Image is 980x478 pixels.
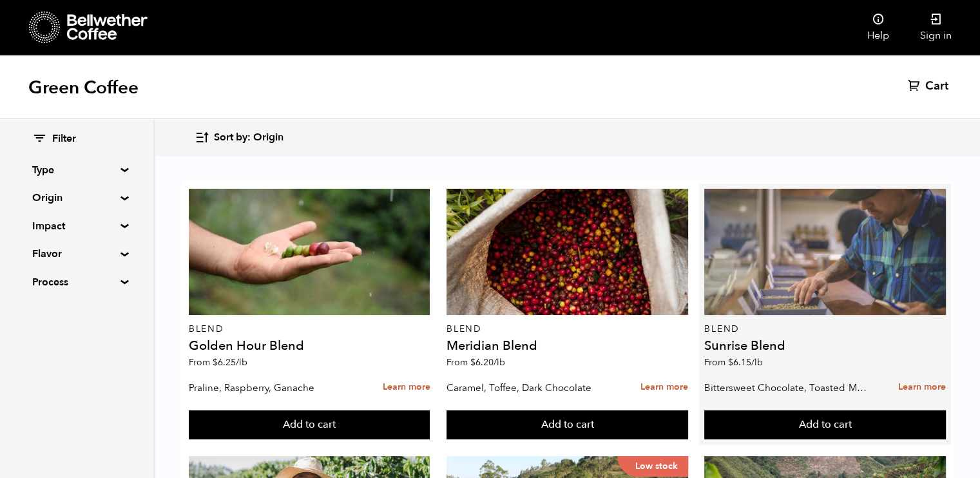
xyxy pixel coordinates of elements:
[32,218,121,234] summary: Impact
[236,356,247,368] span: /lb
[28,76,139,99] h1: Green Coffee
[189,410,430,440] button: Add to cart
[382,374,430,401] a: Learn more
[728,356,763,368] bdi: 6.15
[189,356,247,368] span: From
[704,410,946,440] button: Add to cart
[189,325,430,334] p: Blend
[189,339,430,352] h4: Golden Hour Blend
[189,378,353,397] p: Praline, Raspberry, Ganache
[640,374,688,401] a: Learn more
[704,378,869,397] p: Bittersweet Chocolate, Toasted Marshmallow, Candied Orange, Praline
[908,79,952,94] a: Cart
[925,79,948,94] span: Cart
[447,339,688,352] h4: Meridian Blend
[898,374,946,401] a: Learn more
[213,356,218,368] span: $
[704,325,946,334] p: Blend
[470,356,476,368] span: $
[617,456,688,477] p: Low stock
[494,356,505,368] span: /lb
[470,356,505,368] bdi: 6.20
[728,356,733,368] span: $
[447,410,688,440] button: Add to cart
[704,339,946,352] h4: Sunrise Blend
[195,122,283,153] button: Sort by: Origin
[32,274,121,290] summary: Process
[32,246,121,262] summary: Flavor
[704,356,763,368] span: From
[52,132,76,146] span: Filter
[214,131,283,145] span: Sort by: Origin
[447,356,505,368] span: From
[213,356,247,368] bdi: 6.25
[447,325,688,334] p: Blend
[447,378,611,397] p: Caramel, Toffee, Dark Chocolate
[32,162,121,178] summary: Type
[32,190,121,206] summary: Origin
[751,356,763,368] span: /lb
